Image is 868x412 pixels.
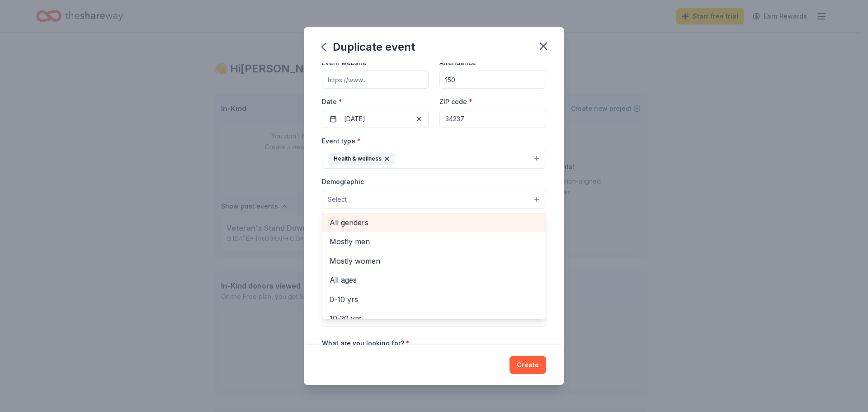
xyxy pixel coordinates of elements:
[322,211,546,319] div: Select
[330,294,538,305] span: 0-10 yrs
[330,274,538,286] span: All ages
[328,194,347,205] span: Select
[330,236,538,247] span: Mostly men
[330,313,538,324] span: 10-20 yrs
[330,217,538,228] span: All genders
[330,255,538,267] span: Mostly women
[322,190,546,209] button: Select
